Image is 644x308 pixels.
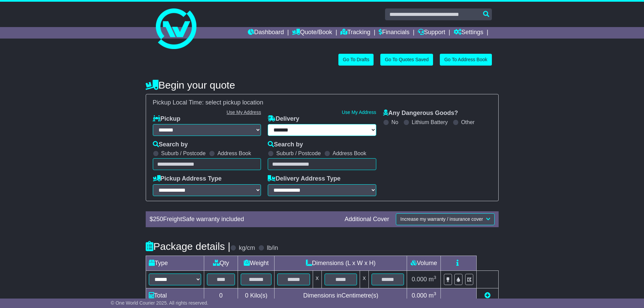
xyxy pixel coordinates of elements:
a: Go To Drafts [338,54,374,66]
label: Lithium Battery [412,119,448,125]
td: Kilo(s) [238,288,275,303]
span: m [429,292,436,299]
label: Delivery [268,115,299,123]
span: © One World Courier 2025. All rights reserved. [111,300,209,306]
td: Weight [238,256,275,270]
td: Volume [407,256,441,270]
span: Increase my warranty / insurance cover [400,216,483,222]
td: 0 [204,288,238,303]
a: Use My Address [342,110,376,115]
a: Use My Address [226,110,261,115]
td: Type [146,256,204,270]
label: Address Book [333,150,366,157]
label: Search by [268,141,303,148]
div: Pickup Local Time: [149,99,495,106]
td: Dimensions in Centimetre(s) [275,288,407,303]
span: m [429,276,436,283]
label: Pickup [153,115,181,123]
h4: Begin your quote [146,79,499,91]
span: 250 [153,216,163,222]
label: Other [461,119,475,125]
a: Go To Address Book [440,54,492,66]
a: Go To Quotes Saved [380,54,433,66]
label: lb/in [267,244,278,252]
span: 0.000 [412,276,427,283]
label: Suburb / Postcode [161,150,206,157]
label: Pickup Address Type [153,175,222,183]
label: Search by [153,141,188,148]
td: x [313,270,321,288]
span: 0.000 [412,292,427,299]
label: kg/cm [239,244,255,252]
label: Address Book [217,150,251,157]
td: Total [146,288,204,303]
a: Dashboard [248,27,284,39]
a: Quote/Book [292,27,332,39]
label: No [391,119,398,125]
td: Dimensions (L x W x H) [275,256,407,270]
div: $ FreightSafe warranty included [146,216,341,223]
button: Increase my warranty / insurance cover [396,213,494,225]
sup: 3 [434,291,436,296]
label: Any Dangerous Goods? [383,110,458,117]
div: Additional Cover [341,216,392,223]
h4: Package details | [146,241,231,252]
span: select pickup location [206,99,263,106]
a: Tracking [340,27,370,39]
label: Delivery Address Type [268,175,340,183]
span: 0 [245,292,248,299]
a: Add new item [484,292,491,299]
label: Suburb / Postcode [276,150,321,157]
sup: 3 [434,275,436,280]
td: x [360,270,369,288]
td: Qty [204,256,238,270]
a: Financials [379,27,409,39]
a: Support [418,27,445,39]
a: Settings [454,27,483,39]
